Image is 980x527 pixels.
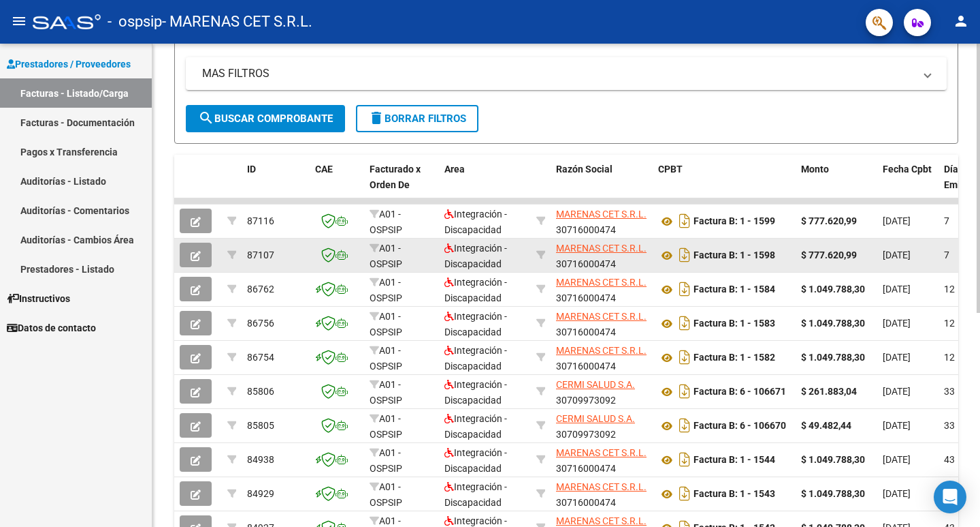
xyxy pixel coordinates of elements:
span: 86756 [247,318,274,329]
span: 85806 [247,386,274,397]
span: Area [444,164,465,175]
div: 30716000474 [556,445,647,474]
datatable-header-cell: CPBT [653,155,796,215]
i: Descargar documento [676,449,693,470]
span: A01 - OSPSIP [370,413,402,440]
span: Integración - Discapacidad [444,379,507,406]
strong: $ 1.049.788,30 [801,454,865,465]
span: Prestadores / Proveedores [7,57,131,72]
mat-panel-title: MAS FILTROS [202,66,914,81]
span: [DATE] [883,250,911,260]
span: Razón Social [556,164,612,175]
span: Monto [801,164,829,175]
span: 84929 [247,488,274,499]
datatable-header-cell: Razón Social [551,155,653,215]
span: Integración - Discapacidad [444,481,507,508]
span: 33 [944,386,955,397]
strong: Factura B: 1 - 1598 [693,250,775,261]
span: - MARENAS CET S.R.L. [162,7,312,37]
span: [DATE] [883,352,911,363]
span: [DATE] [883,284,911,295]
span: 84938 [247,454,274,465]
span: Buscar Comprobante [198,112,333,125]
i: Descargar documento [676,346,693,368]
div: 30716000474 [556,275,647,303]
span: 86762 [247,284,274,295]
span: 7 [944,250,949,260]
strong: Factura B: 1 - 1544 [693,455,775,466]
span: Integración - Discapacidad [444,413,507,440]
span: Integración - Discapacidad [444,311,507,337]
span: MARENAS CET S.R.L. [556,515,647,526]
span: MARENAS CET S.R.L. [556,345,647,356]
i: Descargar documento [676,415,693,436]
mat-icon: search [198,110,214,126]
span: 12 [944,352,955,363]
datatable-header-cell: Area [439,155,531,215]
strong: $ 1.049.788,30 [801,352,865,363]
span: Instructivos [7,291,70,306]
i: Descargar documento [676,380,693,402]
strong: Factura B: 1 - 1584 [693,284,775,295]
span: 43 [944,454,955,465]
strong: Factura B: 1 - 1583 [693,318,775,329]
div: 30716000474 [556,343,647,372]
span: CERMI SALUD S.A. [556,379,635,390]
i: Descargar documento [676,244,693,266]
strong: $ 777.620,99 [801,215,857,226]
strong: Factura B: 6 - 106670 [693,421,786,432]
span: [DATE] [883,420,911,431]
mat-expansion-panel-header: MAS FILTROS [186,57,947,90]
div: 30716000474 [556,207,647,235]
span: CERMI SALUD S.A. [556,413,635,424]
div: 30716000474 [556,309,647,337]
span: Fecha Cpbt [883,164,932,175]
span: Facturado x Orden De [370,164,421,190]
span: Borrar Filtros [368,112,466,125]
span: - ospsip [108,7,162,37]
span: [DATE] [883,454,911,465]
span: 85805 [247,420,274,431]
i: Descargar documento [676,312,693,334]
span: Integración - Discapacidad [444,243,507,269]
span: Integración - Discapacidad [444,277,507,303]
span: [DATE] [883,488,911,499]
span: 33 [944,420,955,431]
datatable-header-cell: ID [242,155,310,215]
span: A01 - OSPSIP [370,243,402,269]
strong: $ 261.883,04 [801,386,857,397]
datatable-header-cell: Fecha Cpbt [877,155,938,215]
span: A01 - OSPSIP [370,311,402,337]
span: 12 [944,284,955,295]
span: A01 - OSPSIP [370,209,402,235]
div: Open Intercom Messenger [934,481,966,513]
span: MARENAS CET S.R.L. [556,447,647,458]
strong: $ 1.049.788,30 [801,284,865,295]
button: Borrar Filtros [356,105,478,132]
strong: Factura B: 6 - 106671 [693,387,786,397]
span: Integración - Discapacidad [444,447,507,474]
span: CPBT [658,164,683,175]
div: 30709973092 [556,377,647,406]
span: 86754 [247,352,274,363]
span: MARENAS CET S.R.L. [556,209,647,220]
span: 87107 [247,250,274,260]
datatable-header-cell: Monto [796,155,877,215]
span: A01 - OSPSIP [370,447,402,474]
span: MARENAS CET S.R.L. [556,243,647,254]
strong: $ 777.620,99 [801,250,857,260]
button: Buscar Comprobante [186,105,345,132]
span: MARENAS CET S.R.L. [556,481,647,492]
div: 30716000474 [556,479,647,508]
strong: $ 1.049.788,30 [801,488,865,499]
i: Descargar documento [676,210,693,232]
strong: Factura B: 1 - 1543 [693,489,775,500]
span: Datos de contacto [7,320,96,335]
strong: Factura B: 1 - 1599 [693,216,775,227]
span: A01 - OSPSIP [370,345,402,372]
mat-icon: person [953,13,969,29]
span: ID [247,164,256,175]
mat-icon: menu [11,13,27,29]
span: CAE [315,164,333,175]
span: 7 [944,215,949,226]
